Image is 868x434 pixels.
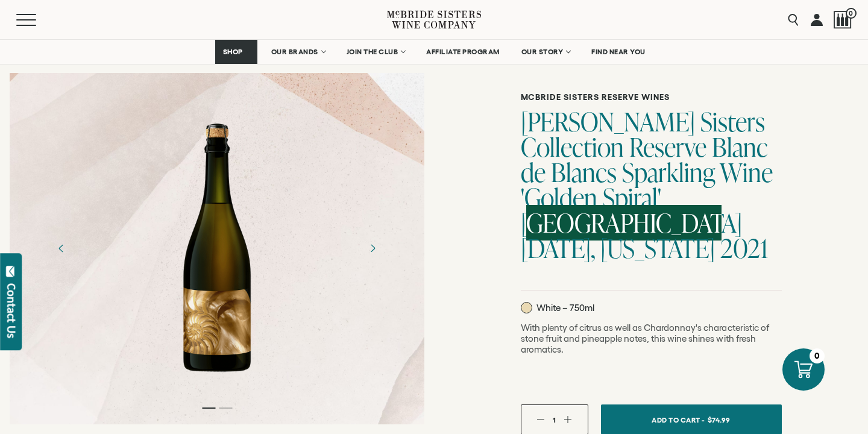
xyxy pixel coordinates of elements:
div: 0 [810,348,825,363]
span: Add To Cart - [652,411,705,429]
button: Mobile Menu Trigger [16,14,60,26]
a: AFFILIATE PROGRAM [418,40,508,64]
span: FIND NEAR YOU [591,48,646,56]
span: 1 [553,416,556,424]
p: White – 750ml [521,302,594,313]
h6: McBride Sisters Reserve Wines [521,92,782,102]
a: OUR STORY [514,40,578,64]
div: Contact Us [5,283,17,338]
span: 0 [846,8,857,19]
span: $74.99 [708,411,731,429]
span: With plenty of citrus as well as Chardonnay's characteristic of stone fruit and pineapple notes, ... [521,322,769,354]
span: OUR STORY [521,48,564,56]
span: SHOP [223,48,244,56]
a: JOIN THE CLUB [339,40,413,64]
span: JOIN THE CLUB [347,48,398,56]
span: OUR BRANDS [271,48,318,56]
li: Page dot 2 [219,407,232,409]
button: Previous [46,233,77,265]
a: FIND NEAR YOU [583,40,653,64]
li: Page dot 1 [202,407,215,409]
a: SHOP [215,40,257,64]
span: AFFILIATE PROGRAM [426,48,500,56]
a: OUR BRANDS [263,40,333,64]
h1: [PERSON_NAME] Sisters Collection Reserve Blanc de Blancs Sparkling Wine 'Golden Spiral' [GEOGRAPH... [521,109,782,261]
button: Next [357,233,388,265]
